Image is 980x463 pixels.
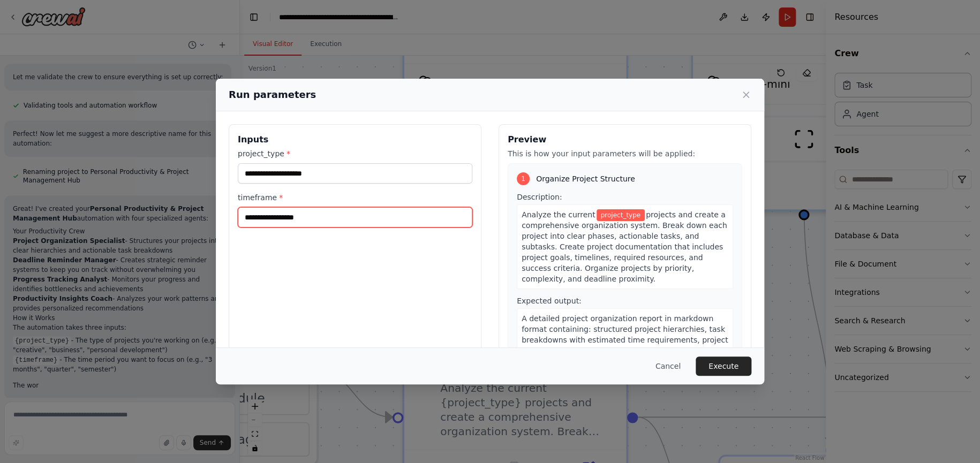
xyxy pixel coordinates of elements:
div: 1 [517,172,530,185]
span: A detailed project organization report in markdown format containing: structured project hierarch... [522,314,728,366]
span: Analyze the current [522,210,595,219]
label: project_type [238,148,472,159]
button: Execute [696,356,751,376]
h3: Preview [508,133,742,146]
button: Cancel [647,356,689,376]
label: timeframe [238,192,472,203]
span: Organize Project Structure [536,173,635,184]
h2: Run parameters [229,87,316,102]
p: This is how your input parameters will be applied: [508,148,742,159]
span: Variable: project_type [597,209,645,221]
h3: Inputs [238,133,472,146]
span: Expected output: [517,297,582,305]
span: Description: [517,193,562,201]
span: projects and create a comprehensive organization system. Break down each project into clear phase... [522,210,727,283]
